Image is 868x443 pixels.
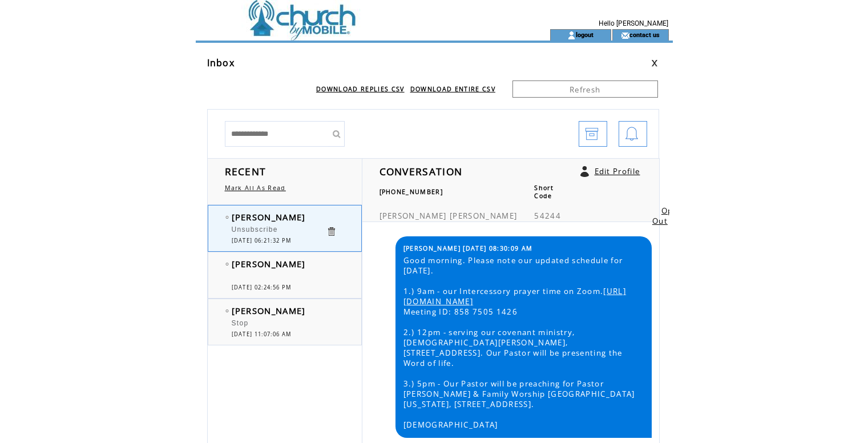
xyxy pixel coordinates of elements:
[621,31,629,40] img: contact_us_icon.gif
[380,164,463,178] span: CONVERSATION
[576,31,594,38] a: logout
[232,305,306,316] span: [PERSON_NAME]
[512,80,658,98] a: Refresh
[380,211,447,221] span: [PERSON_NAME]
[629,31,660,38] a: contact us
[225,164,267,178] span: RECENT
[207,57,235,69] span: Inbox
[232,225,278,233] span: Unsubscribe
[326,226,337,237] a: Click to delete these messgaes
[232,211,306,223] span: [PERSON_NAME]
[625,122,639,147] img: bell.png
[225,216,229,219] img: bulletEmpty.png
[380,188,443,196] span: [PHONE_NUMBER]
[403,255,643,430] span: Good morning. Please note our updated schedule for [DATE]. 1.) 9am - our Intercessory prayer time...
[225,309,229,312] img: bulletEmpty.png
[534,184,554,200] span: Short Code
[534,211,561,221] span: 54244
[450,211,517,221] span: [PERSON_NAME]
[232,331,292,338] span: [DATE] 11:07:06 AM
[225,263,229,265] img: bulletEmpty.png
[316,85,405,93] a: DOWNLOAD REPLIES CSV
[595,166,640,176] a: Edit Profile
[232,319,249,327] span: Stop
[567,31,576,40] img: account_icon.gif
[580,166,589,177] a: Click to edit user profile
[403,286,626,307] a: [URL][DOMAIN_NAME]
[225,184,286,192] a: Mark All As Read
[328,121,345,147] input: Submit
[232,237,292,244] span: [DATE] 06:21:32 PM
[232,284,292,291] span: [DATE] 02:24:56 PM
[232,258,306,269] span: [PERSON_NAME]
[599,19,668,27] span: Hello [PERSON_NAME]
[403,244,533,252] span: [PERSON_NAME] [DATE] 08:30:09 AM
[585,122,599,147] img: archive.png
[652,206,677,226] a: Opt Out
[410,85,495,93] a: DOWNLOAD ENTIRE CSV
